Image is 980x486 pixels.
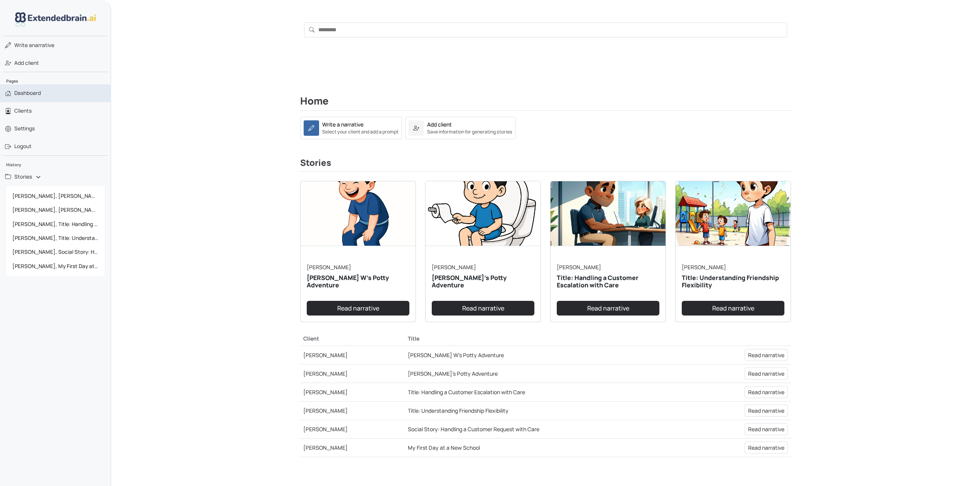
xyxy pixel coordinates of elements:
[300,117,402,139] a: Write a narrativeSelect your client and add a prompt
[307,263,351,271] a: [PERSON_NAME]
[557,301,659,316] a: Read narrative
[6,245,105,259] a: [PERSON_NAME], Social Story: Handling a Customer Request with Care
[9,245,101,259] span: [PERSON_NAME], Social Story: Handling a Customer Request with Care
[14,173,32,181] span: Stories
[322,120,363,128] div: Write a narrative
[300,95,791,111] h2: Home
[300,123,402,131] a: Write a narrativeSelect your client and add a prompt
[301,181,416,246] img: narrative
[432,274,534,289] h5: [PERSON_NAME]'s Potty Adventure
[432,263,476,271] a: [PERSON_NAME]
[6,259,105,273] a: [PERSON_NAME], My First Day at a New School
[9,259,101,273] span: [PERSON_NAME], My First Day at a New School
[14,142,32,150] span: Logout
[14,41,54,49] span: narrative
[682,274,784,289] h5: Title: Understanding Friendship Flexibility
[303,370,348,377] a: [PERSON_NAME]
[745,423,788,435] a: Read narrative
[300,331,405,346] th: Client
[557,274,659,289] h5: Title: Handling a Customer Escalation with Care
[745,349,788,361] a: Read narrative
[405,123,516,131] a: Add clientSave information for generating stories
[682,263,726,271] a: [PERSON_NAME]
[427,120,452,128] div: Add client
[745,368,788,380] a: Read narrative
[303,407,348,414] a: [PERSON_NAME]
[405,331,689,346] th: Title
[14,89,41,97] span: Dashboard
[745,442,788,454] a: Read narrative
[551,181,666,246] img: narrative
[6,217,105,231] a: [PERSON_NAME], Title: Handling a Customer Escalation with Care
[408,351,504,359] a: [PERSON_NAME] W's Potty Adventure
[408,407,509,414] a: Title: Understanding Friendship Flexibility
[432,301,534,316] a: Read narrative
[682,301,784,316] a: Read narrative
[557,263,601,271] a: [PERSON_NAME]
[408,388,525,396] a: Title: Handling a Customer Escalation with Care
[408,444,480,451] a: My First Day at a New School
[14,59,39,67] span: Add client
[15,12,96,27] img: logo
[745,405,788,417] a: Read narrative
[9,189,101,203] span: [PERSON_NAME], [PERSON_NAME]'s Potty Adventure
[6,189,105,203] a: [PERSON_NAME], [PERSON_NAME]'s Potty Adventure
[303,425,348,433] a: [PERSON_NAME]
[427,128,512,135] small: Save information for generating stories
[745,386,788,398] a: Read narrative
[303,351,348,359] a: [PERSON_NAME]
[405,117,516,139] a: Add clientSave information for generating stories
[303,444,348,451] a: [PERSON_NAME]
[408,425,539,433] a: Social Story: Handling a Customer Request with Care
[14,42,32,49] span: Write a
[676,181,791,246] img: narrative
[9,217,101,231] span: [PERSON_NAME], Title: Handling a Customer Escalation with Care
[426,181,541,246] img: narrative
[6,203,105,217] a: [PERSON_NAME], [PERSON_NAME]'s Potty Adventure
[307,301,409,316] a: Read narrative
[9,231,101,245] span: [PERSON_NAME], Title: Understanding Friendship Flexibility
[9,203,101,217] span: [PERSON_NAME], [PERSON_NAME]'s Potty Adventure
[14,107,32,115] span: Clients
[303,388,348,396] a: [PERSON_NAME]
[408,370,498,377] a: [PERSON_NAME]'s Potty Adventure
[322,128,399,135] small: Select your client and add a prompt
[6,231,105,245] a: [PERSON_NAME], Title: Understanding Friendship Flexibility
[307,274,409,289] h5: [PERSON_NAME] W's Potty Adventure
[300,158,791,172] h3: Stories
[14,125,35,132] span: Settings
